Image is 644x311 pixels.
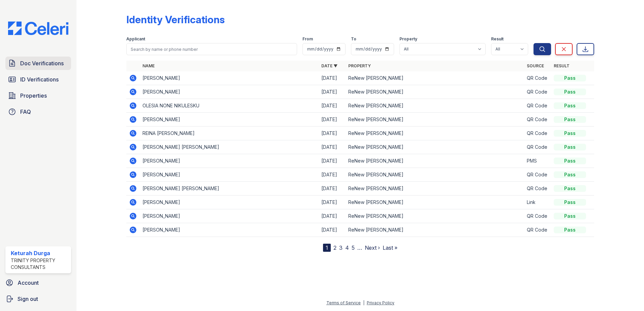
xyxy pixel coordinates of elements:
[18,295,38,303] span: Sign out
[524,127,551,140] td: QR Code
[140,140,319,154] td: [PERSON_NAME] [PERSON_NAME]
[346,182,524,196] td: ReNew [PERSON_NAME]
[363,300,364,305] div: |
[554,144,586,150] div: Pass
[321,63,337,68] a: Date ▼
[524,182,551,196] td: QR Code
[554,227,586,233] div: Pass
[357,244,362,252] span: …
[319,85,346,99] td: [DATE]
[140,154,319,168] td: [PERSON_NAME]
[319,127,346,140] td: [DATE]
[140,71,319,85] td: [PERSON_NAME]
[319,168,346,182] td: [DATE]
[3,276,74,289] a: Account
[554,116,586,123] div: Pass
[554,199,586,206] div: Pass
[348,63,371,68] a: Property
[346,168,524,182] td: ReNew [PERSON_NAME]
[140,168,319,182] td: [PERSON_NAME]
[524,196,551,209] td: Link
[11,249,68,257] div: Keturah Durga
[524,113,551,127] td: QR Code
[524,223,551,237] td: QR Code
[527,63,544,68] a: Source
[339,244,343,251] a: 3
[5,73,71,86] a: ID Verifications
[383,244,397,251] a: Last »
[346,196,524,209] td: ReNew [PERSON_NAME]
[554,185,586,192] div: Pass
[20,75,59,83] span: ID Verifications
[524,71,551,85] td: QR Code
[302,36,313,42] label: From
[140,113,319,127] td: [PERSON_NAME]
[351,36,356,42] label: To
[319,223,346,237] td: [DATE]
[365,244,380,251] a: Next ›
[524,99,551,113] td: QR Code
[524,209,551,223] td: QR Code
[18,279,39,287] span: Account
[346,209,524,223] td: ReNew [PERSON_NAME]
[20,59,64,67] span: Doc Verifications
[554,213,586,219] div: Pass
[5,57,71,70] a: Doc Verifications
[3,292,74,306] a: Sign out
[126,36,145,42] label: Applicant
[140,182,319,196] td: [PERSON_NAME] [PERSON_NAME]
[319,113,346,127] td: [DATE]
[367,300,394,305] a: Privacy Policy
[491,36,504,42] label: Result
[20,108,31,116] span: FAQ
[20,92,47,100] span: Properties
[140,85,319,99] td: [PERSON_NAME]
[319,196,346,209] td: [DATE]
[3,22,74,35] img: CE_Logo_Blue-a8612792a0a2168367f1c8372b55b34899dd931a85d93a1a3d3e32e68fde9ad4.png
[554,171,586,178] div: Pass
[5,89,71,102] a: Properties
[319,140,346,154] td: [DATE]
[126,13,225,26] div: Identity Verifications
[140,196,319,209] td: [PERSON_NAME]
[346,140,524,154] td: ReNew [PERSON_NAME]
[524,85,551,99] td: QR Code
[554,102,586,109] div: Pass
[346,85,524,99] td: ReNew [PERSON_NAME]
[319,182,346,196] td: [DATE]
[554,75,586,81] div: Pass
[346,99,524,113] td: ReNew [PERSON_NAME]
[326,300,361,305] a: Terms of Service
[346,127,524,140] td: ReNew [PERSON_NAME]
[140,127,319,140] td: REINA [PERSON_NAME]
[5,105,71,118] a: FAQ
[346,223,524,237] td: ReNew [PERSON_NAME]
[319,209,346,223] td: [DATE]
[524,140,551,154] td: QR Code
[126,43,297,55] input: Search by name or phone number
[399,36,417,42] label: Property
[346,113,524,127] td: ReNew [PERSON_NAME]
[319,154,346,168] td: [DATE]
[142,63,155,68] a: Name
[345,244,349,251] a: 4
[352,244,355,251] a: 5
[140,223,319,237] td: [PERSON_NAME]
[140,99,319,113] td: OLESIA NONE NIKULESKU
[524,154,551,168] td: PMS
[524,168,551,182] td: QR Code
[333,244,336,251] a: 2
[554,63,570,68] a: Result
[323,244,331,252] div: 1
[554,130,586,137] div: Pass
[11,257,68,271] div: Trinity Property Consultants
[319,99,346,113] td: [DATE]
[346,154,524,168] td: ReNew [PERSON_NAME]
[319,71,346,85] td: [DATE]
[554,89,586,95] div: Pass
[140,209,319,223] td: [PERSON_NAME]
[346,71,524,85] td: ReNew [PERSON_NAME]
[554,158,586,164] div: Pass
